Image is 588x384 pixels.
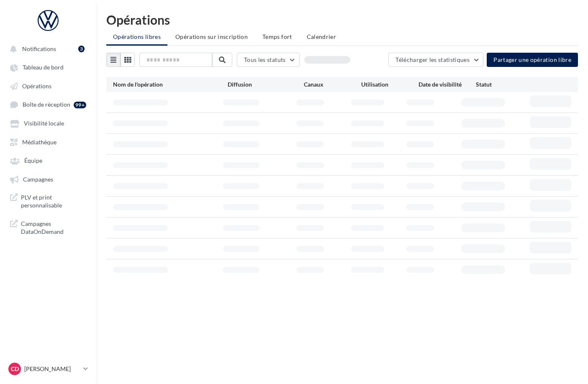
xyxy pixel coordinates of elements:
span: Opérations sur inscription [175,33,248,40]
button: Partager une opération libre [487,53,578,67]
span: PLV et print personnalisable [21,193,86,210]
div: Canaux [304,80,361,89]
a: PLV et print personnalisable [5,190,91,213]
a: Campagnes DataOnDemand [5,216,91,239]
span: Tous les statuts [244,56,286,63]
a: Campagnes [5,172,91,187]
a: Équipe [5,153,91,168]
div: Statut [476,80,533,89]
span: Campagnes DataOnDemand [21,220,86,236]
a: Boîte de réception 99+ [5,97,91,112]
button: Tous les statuts [237,53,300,67]
span: Opérations [22,82,51,90]
div: Date de visibilité [419,80,476,89]
div: 99+ [74,102,86,108]
button: Notifications 3 [5,41,88,56]
div: Diffusion [228,80,304,89]
a: Tableau de bord [5,59,91,74]
p: [PERSON_NAME] [24,365,80,373]
span: Temps fort [262,33,292,40]
div: Opérations [106,13,578,26]
span: Calendrier [307,33,336,40]
div: Utilisation [361,80,419,89]
span: Campagnes [23,176,53,183]
span: Notifications [22,45,56,52]
span: Télécharger les statistiques [395,56,470,63]
a: Médiathèque [5,134,91,149]
a: Opérations [5,78,91,93]
span: CD [11,365,19,373]
span: Visibilité locale [24,120,64,127]
span: Équipe [24,157,42,164]
a: CD [PERSON_NAME] [7,361,90,377]
button: Télécharger les statistiques [388,53,483,67]
a: Visibilité locale [5,115,91,131]
div: 3 [78,46,85,52]
div: Nom de l'opération [113,80,228,89]
span: Médiathèque [22,138,56,146]
span: Tableau de bord [23,64,64,71]
span: Boîte de réception [23,101,70,108]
